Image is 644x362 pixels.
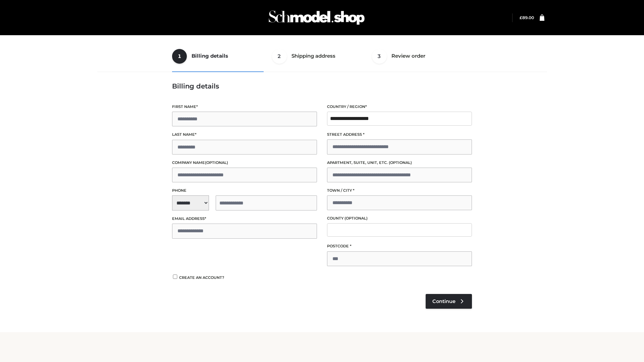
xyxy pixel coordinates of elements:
[172,216,317,222] label: Email address
[520,15,534,20] a: £89.00
[266,4,367,31] img: Schmodel Admin 964
[327,243,472,249] label: Postcode
[172,104,317,110] label: First name
[389,160,412,165] span: (optional)
[172,131,317,138] label: Last name
[520,15,522,20] span: £
[520,15,534,20] bdi: 89.00
[327,131,472,138] label: Street address
[327,160,472,166] label: Apartment, suite, unit, etc.
[432,298,455,304] span: Continue
[327,187,472,194] label: Town / City
[205,160,228,165] span: (optional)
[426,294,472,309] a: Continue
[172,160,317,166] label: Company name
[179,275,224,280] span: Create an account?
[344,216,368,221] span: (optional)
[172,275,178,279] input: Create an account?
[172,82,472,90] h3: Billing details
[327,215,472,222] label: County
[172,187,317,194] label: Phone
[327,104,472,110] label: Country / Region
